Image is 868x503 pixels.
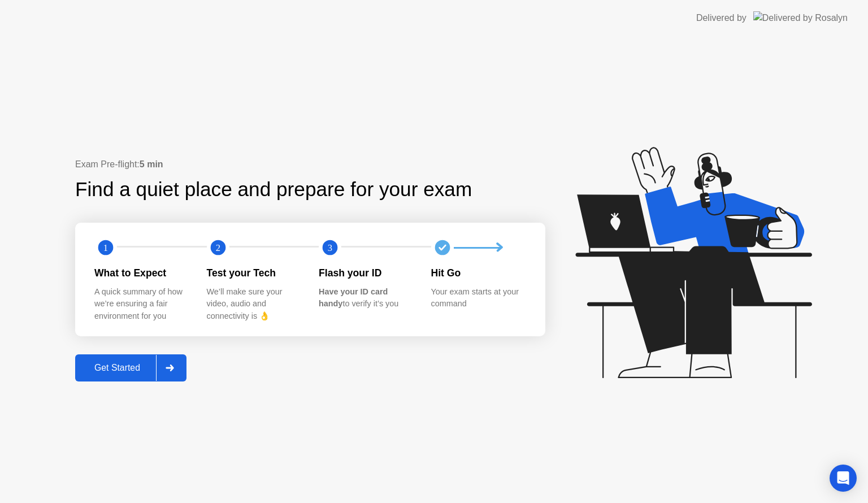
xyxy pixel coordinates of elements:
div: What to Expect [94,266,189,280]
div: We’ll make sure your video, audio and connectivity is 👌 [207,286,301,323]
text: 3 [328,242,332,253]
text: 2 [215,242,220,253]
text: 1 [103,242,108,253]
div: Exam Pre-flight: [75,158,545,171]
div: Your exam starts at your command [431,286,526,310]
div: Get Started [79,363,156,373]
div: Hit Go [431,266,526,280]
div: Open Intercom Messenger [830,465,857,492]
b: 5 min [140,159,163,169]
div: Flash your ID [319,266,413,280]
b: Have your ID card handy [319,287,388,309]
div: A quick summary of how we’re ensuring a fair environment for you [94,286,189,323]
div: Delivered by [696,11,747,25]
div: to verify it’s you [319,286,413,310]
button: Get Started [75,354,186,381]
div: Find a quiet place and prepare for your exam [75,175,474,205]
div: Test your Tech [207,266,301,280]
img: Delivered by Rosalyn [753,11,848,24]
